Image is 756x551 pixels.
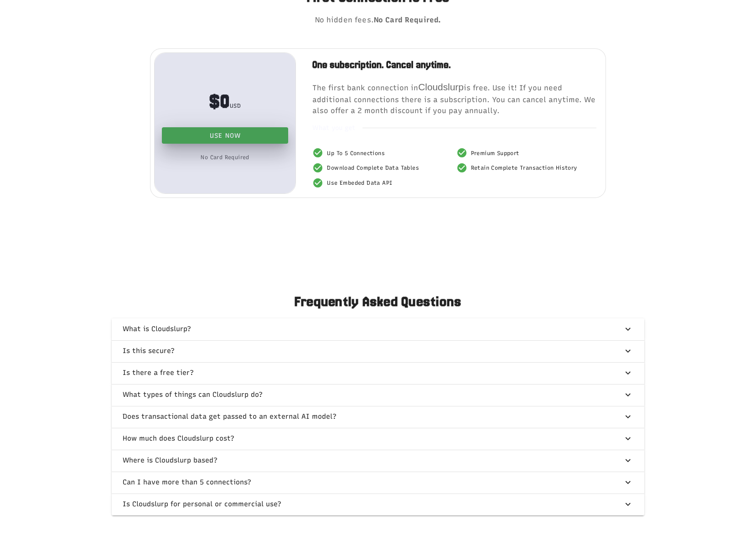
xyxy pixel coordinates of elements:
button: Is there a free tier? [112,362,644,384]
p: Frequently Asked Questions [22,293,734,311]
span: Up To 5 Connections [327,150,385,156]
div: $0 [209,90,241,113]
h2: One subscription. Cancel anytime. [312,58,596,73]
span: USD [230,103,241,109]
span: Use Embeded Data API [327,180,392,186]
button: What types of things can Cloudslurp do? [112,384,644,406]
button: How much does Cloudslurp cost? [112,428,644,450]
button: Is this secure? [112,340,644,362]
a: Use Now [162,127,288,144]
button: Does transactional data get passed to an external AI model? [112,406,644,428]
div: No Card Required [178,153,273,162]
p: No hidden fees. [218,14,538,26]
p: The first bank connection in is free. Use it! If you need additional connections there is a subsc... [312,80,596,116]
button: Where is Cloudslurp based? [112,450,644,472]
b: No Card Required. [374,16,441,24]
button: What is Cloudslurp? [112,318,644,340]
span: Use Now [209,132,241,140]
button: Is Cloudslurp for personal or commercial use? [112,494,644,515]
span: Premium Support [471,150,519,156]
button: Can I have more than 5 connections? [112,472,644,494]
span: What you get [312,124,355,133]
span: Cloudslurp [418,82,463,92]
span: Download Complete Data Tables [327,165,419,171]
span: Retain Complete Transaction History [471,165,577,171]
